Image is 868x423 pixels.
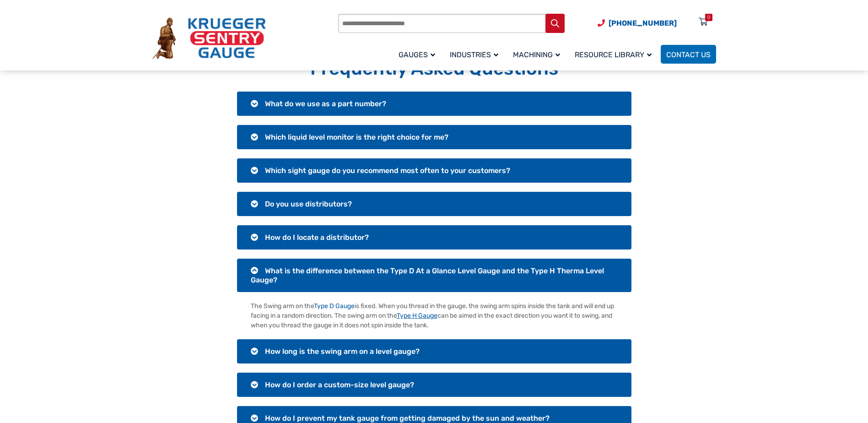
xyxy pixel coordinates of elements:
span: Gauges [399,50,435,59]
span: How do I prevent my tank gauge from getting damaged by the sun and weather? [265,414,550,423]
span: What do we use as a part number? [265,99,386,108]
span: [PHONE_NUMBER] [609,19,677,27]
span: How long is the swing arm on a level gauge? [265,347,420,356]
a: Type D Gauge [314,302,355,310]
a: Machining [507,43,569,65]
span: Resource Library [575,50,652,59]
span: Which liquid level monitor is the right choice for me? [265,133,448,141]
a: Resource Library [569,43,661,65]
a: Contact Us [661,45,716,64]
span: Industries [450,50,498,59]
span: How do I order a custom-size level gauge? [265,380,414,389]
span: Contact Us [666,50,711,59]
div: 0 [707,14,710,21]
span: Which sight gauge do you recommend most often to your customers? [265,166,510,175]
span: What is the difference between the Type D At a Glance Level Gauge and the Type H Therma Level Gauge? [251,266,604,284]
p: The Swing arm on the is fixed. When you thread in the gauge, the swing arm spins inside the tank ... [251,301,618,330]
img: Krueger Sentry Gauge [152,17,266,60]
span: Do you use distributors? [265,200,352,208]
span: How do I locate a distributor? [265,233,369,242]
a: Gauges [393,43,444,65]
a: Phone Number (920) 434-8860 [598,17,677,29]
a: Industries [444,43,507,65]
a: Type H Gauge [397,312,437,320]
span: Machining [513,50,560,59]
